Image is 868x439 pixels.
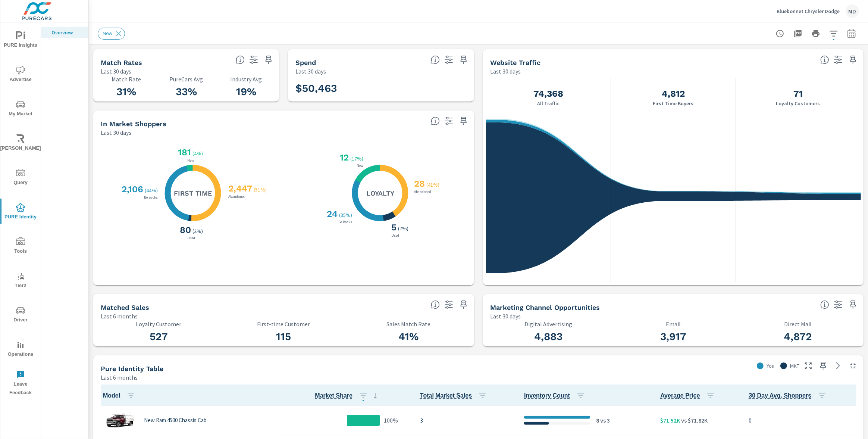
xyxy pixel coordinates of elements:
[263,54,275,66] span: Save this to your personalized report
[101,330,217,343] h3: 527
[176,147,191,158] h3: 181
[226,330,342,343] h3: 115
[790,26,805,41] button: "Export Report to PDF"
[420,416,512,425] p: 3
[413,190,433,194] p: Abandoned
[101,67,131,76] p: Last 30 days
[101,59,142,66] h5: Match Rates
[315,391,380,400] span: Market Share
[390,234,401,237] p: Used
[413,178,425,189] h3: 28
[740,321,856,327] p: Direct Mail
[103,391,138,400] span: Model
[338,152,349,163] h3: 12
[186,159,195,162] p: New
[680,416,708,425] p: vs $71.82K
[101,365,163,373] h5: Pure Identity Table
[458,299,470,311] span: Save this to your personalized report
[767,362,774,370] p: You
[101,321,217,327] p: Loyalty Customer
[295,59,316,66] h5: Spend
[351,321,467,327] p: Sales Match Rate
[101,120,166,128] h5: In Market Shoppers
[820,300,829,309] span: Matched shoppers that can be exported to each channel type. This is targetable traffic.
[339,212,354,218] p: ( 35% )
[186,236,197,240] p: Used
[820,55,829,64] span: All traffic is the data we start with. It’s unique personas over a 30-day period. We don’t consid...
[337,220,354,224] p: Be Backs
[254,186,268,193] p: ( 51% )
[749,391,812,400] span: PURE Identity shoppers interested in that specific model.
[458,54,470,66] span: Save this to your personalized report
[101,85,152,98] h3: 31%
[236,55,245,64] span: Match rate: % of Identifiable Traffic. Pure Identity avg: Avg match rate of all PURE Identity cus...
[295,82,337,95] h3: $50,463
[295,67,326,76] p: Last 30 days
[41,27,88,38] div: Overview
[161,85,212,98] h3: 33%
[325,209,338,219] h3: 24
[817,360,829,372] span: Save this to your personalized report
[749,391,830,400] span: 30 Day Avg. Shoppers
[660,391,700,400] span: Average Internet price per model across the market vs dealership.
[596,416,599,425] p: 8
[221,76,272,82] p: Industry Avg
[145,187,159,194] p: ( 44% )
[390,222,397,233] h3: 5
[192,150,204,157] p: ( 4% )
[3,31,38,50] span: PURE Insights
[660,416,680,425] p: $71.52K
[221,85,272,98] h3: 19%
[174,189,212,197] h5: First Time
[802,360,814,372] button: Make Fullscreen
[458,115,470,127] span: Save this to your personalized report
[790,362,799,370] p: MKT
[144,417,207,424] p: New Ram 4500 Chassis Cab
[808,26,823,41] button: Print Report
[832,360,844,372] a: See more details in report
[3,272,38,290] span: Tier2
[491,330,607,343] h3: 4,883
[847,54,859,66] span: Save this to your personalized report
[660,391,718,400] span: Average Price
[420,391,472,400] span: Total sales for that model within the set market.
[227,183,252,194] h3: 2,447
[398,225,410,232] p: ( 7% )
[615,321,731,327] p: Email
[366,189,394,197] h5: Loyalty
[101,128,131,137] p: Last 30 days
[226,321,342,327] p: First-time Customer
[351,330,467,343] h3: 41%
[3,134,38,153] span: [PERSON_NAME]
[384,416,398,425] p: 100%
[3,237,38,256] span: Tools
[524,391,588,400] span: Inventory Count
[491,59,541,66] h5: Website Traffic
[431,116,440,125] span: Loyalty: Matched has purchased from the dealership before and has exhibited a preference through ...
[3,169,38,187] span: Query
[524,391,570,400] span: Count of Unique Inventory from websites within the market.
[178,225,191,235] h3: 80
[101,373,138,382] p: Last 6 months
[740,330,856,343] h3: 4,872
[0,22,41,400] div: nav menu
[846,4,859,18] div: MD
[749,416,855,425] p: 0
[847,299,859,311] span: Save this to your personalized report
[3,306,38,324] span: Driver
[192,228,204,234] p: ( 2% )
[844,26,859,41] button: Select Date Range
[491,67,521,76] p: Last 30 days
[161,76,212,82] p: PureCars Avg
[350,155,365,162] p: ( 17% )
[355,164,365,168] p: New
[426,181,441,188] p: ( 41% )
[420,391,490,400] span: Total Market Sales
[491,312,521,321] p: Last 30 days
[51,29,82,36] p: Overview
[142,196,159,199] p: Be Backs
[3,203,38,221] span: PURE Identity
[599,416,610,425] p: vs 3
[3,66,38,84] span: Advertise
[431,55,440,64] span: Total PureCars DigAdSpend. Data sourced directly from the Ad Platforms. Non-Purecars DigAd client...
